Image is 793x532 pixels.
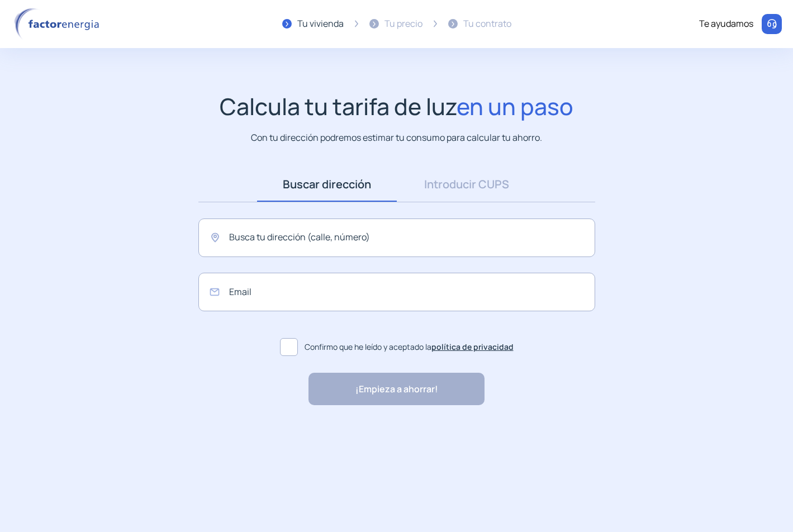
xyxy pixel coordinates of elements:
h1: Calcula tu tarifa de luz [220,93,573,120]
div: Tu vivienda [297,17,344,31]
span: en un paso [457,91,573,122]
div: Te ayudamos [699,17,753,31]
div: Tu contrato [463,17,511,31]
div: Tu precio [384,17,422,31]
a: Introducir CUPS [397,167,536,202]
a: política de privacidad [431,341,514,352]
img: logo factor [11,8,106,40]
a: Buscar dirección [257,167,397,202]
img: llamar [766,18,777,30]
p: Con tu dirección podremos estimar tu consumo para calcular tu ahorro. [251,131,542,145]
span: Confirmo que he leído y aceptado la [305,341,514,353]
